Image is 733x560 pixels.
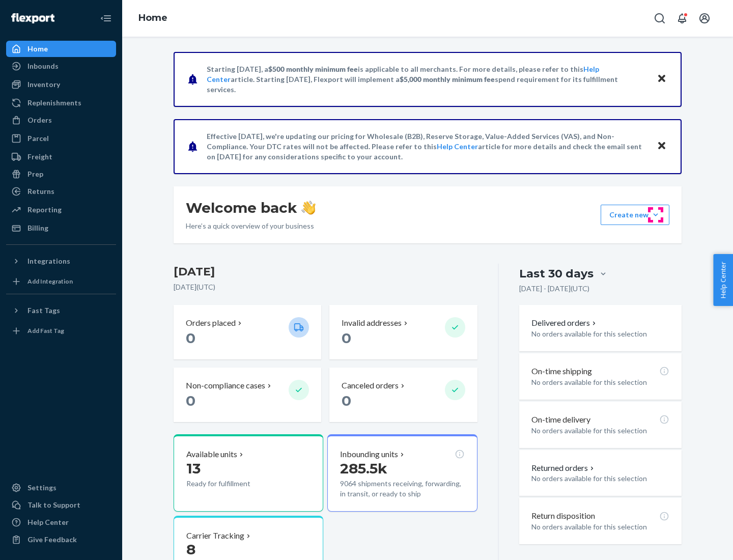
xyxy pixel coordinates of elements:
[6,273,116,290] a: Add Integration
[531,317,598,329] button: Delivered orders
[6,220,116,236] a: Billing
[96,8,116,29] button: Close Navigation
[6,166,116,182] a: Prep
[6,497,116,513] a: Talk to Support
[27,500,80,510] div: Talk to Support
[329,305,477,359] button: Invalid addresses 0
[186,530,244,542] p: Carrier Tracking
[301,201,316,215] img: hand-wave emoji
[186,199,316,217] h1: Welcome back
[27,115,52,125] div: Orders
[186,392,195,409] span: 0
[27,517,69,527] div: Help Center
[27,223,48,233] div: Billing
[174,305,321,359] button: Orders placed 0
[6,130,116,147] a: Parcel
[694,8,715,29] button: Open account menu
[186,479,280,489] p: Ready for fulfillment
[6,95,116,111] a: Replenishments
[655,139,668,154] button: Close
[27,277,73,286] div: Add Integration
[186,329,195,347] span: 0
[6,58,116,74] a: Inbounds
[713,254,733,306] button: Help Center
[531,510,595,522] p: Return disposition
[6,531,116,548] button: Give Feedback
[174,368,321,422] button: Non-compliance cases 0
[138,12,167,23] a: Home
[6,112,116,128] a: Orders
[27,98,81,108] div: Replenishments
[342,380,399,391] p: Canceled orders
[27,79,60,90] div: Inventory
[342,392,351,409] span: 0
[531,377,669,387] p: No orders available for this selection
[174,282,477,292] p: [DATE] ( UTC )
[531,414,590,426] p: On-time delivery
[27,133,49,144] div: Parcel
[519,266,594,282] div: Last 30 days
[6,76,116,93] a: Inventory
[27,186,54,197] div: Returns
[11,13,54,23] img: Flexport logo
[531,426,669,436] p: No orders available for this selection
[531,462,596,474] button: Returned orders
[6,41,116,57] a: Home
[27,61,59,71] div: Inbounds
[531,473,669,484] p: No orders available for this selection
[27,483,57,493] div: Settings
[672,8,692,29] button: Open notifications
[27,169,43,179] div: Prep
[342,317,402,329] p: Invalid addresses
[437,142,478,151] a: Help Center
[27,305,60,316] div: Fast Tags
[531,522,669,532] p: No orders available for this selection
[6,514,116,530] a: Help Center
[340,479,464,499] p: 9064 shipments receiving, forwarding, in transit, or ready to ship
[174,434,323,512] button: Available units13Ready for fulfillment
[340,460,387,477] span: 285.5k
[174,264,477,280] h3: [DATE]
[186,380,265,391] p: Non-compliance cases
[130,4,176,33] ol: breadcrumbs
[27,205,62,215] div: Reporting
[400,75,495,83] span: $5,000 monthly minimum fee
[27,326,64,335] div: Add Fast Tag
[650,8,670,29] button: Open Search Box
[342,329,351,347] span: 0
[6,202,116,218] a: Reporting
[186,449,237,460] p: Available units
[268,65,358,73] span: $500 monthly minimum fee
[601,205,669,225] button: Create new
[531,329,669,339] p: No orders available for this selection
[27,152,52,162] div: Freight
[186,541,195,558] span: 8
[186,221,316,231] p: Here’s a quick overview of your business
[186,317,236,329] p: Orders placed
[207,64,647,95] p: Starting [DATE], a is applicable to all merchants. For more details, please refer to this article...
[6,253,116,269] button: Integrations
[519,284,589,294] p: [DATE] - [DATE] ( UTC )
[327,434,477,512] button: Inbounding units285.5k9064 shipments receiving, forwarding, in transit, or ready to ship
[186,460,201,477] span: 13
[27,535,77,545] div: Give Feedback
[6,302,116,319] button: Fast Tags
[27,256,70,266] div: Integrations
[329,368,477,422] button: Canceled orders 0
[207,131,647,162] p: Effective [DATE], we're updating our pricing for Wholesale (B2B), Reserve Storage, Value-Added Se...
[6,323,116,339] a: Add Fast Tag
[340,449,398,460] p: Inbounding units
[6,183,116,200] a: Returns
[6,149,116,165] a: Freight
[6,480,116,496] a: Settings
[531,366,592,377] p: On-time shipping
[655,72,668,87] button: Close
[27,44,48,54] div: Home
